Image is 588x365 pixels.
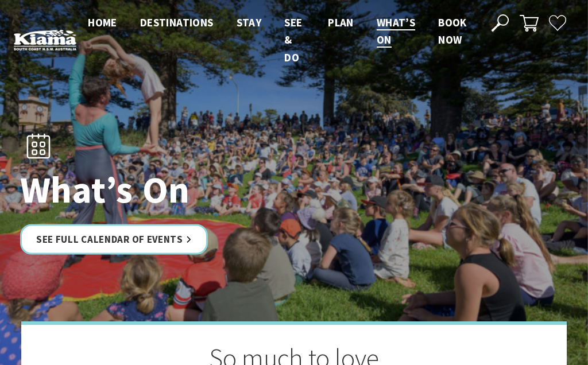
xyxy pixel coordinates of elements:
[284,15,302,64] span: See & Do
[328,15,354,29] span: Plan
[88,15,117,29] span: Home
[438,15,467,46] span: Book now
[76,14,478,66] nav: Main Menu
[20,169,345,211] h1: What’s On
[377,15,415,46] span: What’s On
[237,15,262,29] span: Stay
[140,15,214,29] span: Destinations
[20,224,208,254] a: See Full Calendar of Events
[14,29,76,51] img: Kiama Logo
